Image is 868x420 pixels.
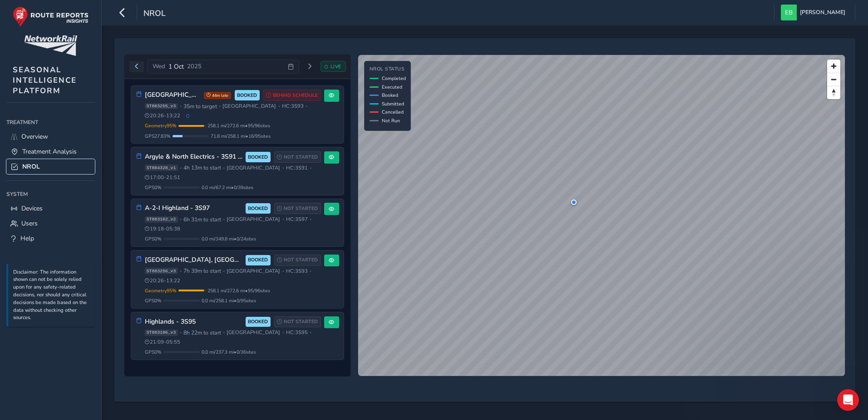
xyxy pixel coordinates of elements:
span: • [223,269,225,274]
h4: NROL Status [370,66,406,72]
span: • [310,269,311,274]
span: • [310,217,311,222]
span: Not Run [382,117,400,124]
span: 2025 [187,62,202,70]
span: • [282,330,284,335]
span: • [223,330,225,335]
span: 20:26 - 13:22 [145,277,181,284]
a: Overview [6,129,95,144]
span: 0.0 mi / 237.3 mi • 0 / 36 sites [202,349,256,355]
span: NOT STARTED [284,154,318,161]
span: [GEOGRAPHIC_DATA] [227,216,280,223]
span: • [180,269,182,274]
span: NOT STARTED [284,205,318,212]
span: Users [21,219,38,228]
span: Cancelled [382,109,404,115]
a: Users [6,216,95,231]
span: HC: 3S91 [286,165,308,171]
h3: A-2-I Highland - 3S97 [145,205,242,212]
span: • [282,269,284,274]
span: 35m to target [183,103,217,110]
button: Zoom in [827,60,840,73]
span: 1 Oct [168,62,184,71]
span: BOOKED [237,92,257,99]
span: NROL [143,8,166,20]
span: 19:18 - 05:38 [145,225,181,232]
span: 258.1 mi / 272.6 mi • 95 / 96 sites [207,122,270,129]
a: Help [6,231,95,246]
h3: Highlands - 3S95 [145,318,242,326]
span: BOOKED [248,205,268,212]
span: • [282,165,284,170]
button: Zoom out [827,73,840,86]
span: GPS 0 % [145,349,162,355]
span: BOOKED [248,256,268,264]
span: Geometry 95 % [145,287,177,294]
span: Geometry 95 % [145,122,177,129]
a: Treatment Analysis [6,144,95,159]
span: • [180,104,182,109]
span: NROL [22,162,40,171]
span: • [223,217,225,222]
span: Booked [382,92,398,99]
span: HC: 3S97 [286,216,308,223]
span: GPS 0 % [145,184,162,191]
button: Next day [302,61,317,72]
span: HC: 3S93 [286,268,308,275]
span: 258.1 mi / 272.6 mi • 95 / 96 sites [207,287,270,294]
span: • [306,104,307,109]
span: • [310,165,311,170]
span: 0.0 mi / 258.1 mi • 0 / 95 sites [202,297,256,304]
span: 7h 39m to start [183,267,221,275]
span: • [310,330,311,335]
img: rr logo [13,6,89,27]
button: Reset bearing to north [827,86,840,99]
span: • [282,217,284,222]
span: Wed [153,62,165,70]
span: Help [20,234,34,243]
span: HC: 3S93 [282,103,304,110]
span: Completed [382,75,406,82]
span: LIVE [330,63,341,70]
span: Treatment Analysis [22,147,77,156]
span: [PERSON_NAME] [800,5,845,20]
img: customer logo [24,35,77,56]
span: Overview [21,132,48,141]
span: BEHIND SCHEDULE [273,92,318,99]
h3: [GEOGRAPHIC_DATA], [GEOGRAPHIC_DATA], [GEOGRAPHIC_DATA] 3S93 [145,256,242,264]
span: NOT STARTED [284,256,318,264]
span: 8h 22m to start [183,329,221,336]
span: ST883256_v3 [145,268,178,274]
span: SEASONAL INTELLIGENCE PLATFORM [13,65,77,96]
div: System [6,187,95,201]
iframe: Intercom live chat [837,389,859,411]
span: • [180,165,182,170]
span: 20:26 - 13:22 [145,112,181,119]
span: [GEOGRAPHIC_DATA] [222,103,276,110]
span: • [180,217,182,222]
img: diamond-layout [781,5,797,20]
span: ST883255_v3 [145,103,178,110]
span: [GEOGRAPHIC_DATA] [227,329,280,336]
div: Treatment [6,115,95,129]
span: 6h 31m to start [183,216,221,223]
a: Devices [6,201,95,216]
span: 4h 13m to start [183,164,221,171]
button: [PERSON_NAME] [781,5,848,20]
span: BOOKED [248,318,268,325]
span: GPS 0 % [145,297,162,304]
span: [GEOGRAPHIC_DATA] [227,268,280,275]
span: GPS 27.83 % [145,133,171,140]
span: • [180,330,182,335]
span: 0.0 mi / 67.2 mi • 0 / 39 sites [202,184,253,191]
span: 0.0 mi / 349.8 mi • 0 / 24 sites [202,235,256,242]
span: 71.8 mi / 258.1 mi • 16 / 95 sites [211,133,271,140]
span: HC: 3S95 [286,329,308,336]
span: • [223,165,225,170]
span: Devices [21,204,43,213]
p: Disclaimer: The information shown can not be solely relied upon for any safety-related decisions,... [13,269,90,322]
span: Executed [382,84,402,90]
a: NROL [6,159,95,174]
span: • [278,104,280,109]
span: ST883162_v2 [145,216,178,223]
